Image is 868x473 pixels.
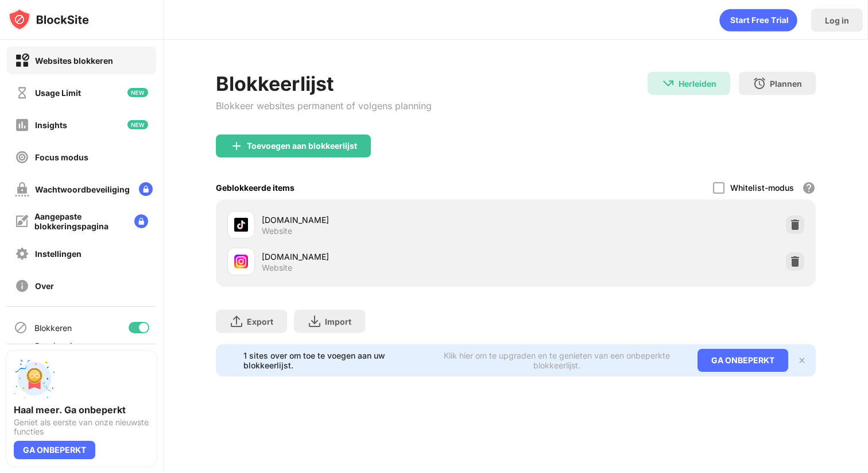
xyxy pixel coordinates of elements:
img: lock-menu.svg [139,182,153,196]
img: customize-block-page-off.svg [15,214,29,228]
img: insights-off.svg [15,118,29,132]
div: Website [262,263,292,273]
div: Plannen [770,79,802,89]
div: Toevoegen aan blokkeerlijst [247,141,357,151]
img: new-icon.svg [127,88,148,97]
div: Insights [35,120,67,130]
img: focus-off.svg [15,150,29,164]
div: Websites blokkeren [35,56,113,66]
img: new-icon.svg [127,120,148,129]
img: favicons [234,218,248,232]
div: Blokkeerlijst [216,72,432,95]
div: 1 sites over om toe te voegen aan uw blokkeerlijst. [243,351,423,370]
div: Usage Limit [35,88,81,98]
img: time-usage-off.svg [15,86,29,100]
img: favicons [234,255,248,268]
img: logo-blocksite.svg [8,8,89,31]
img: block-on.svg [15,53,29,68]
div: Herleiden [679,79,716,89]
div: Geblokkeerde items [216,183,294,193]
div: Log in [825,16,849,25]
img: lock-menu.svg [134,214,148,228]
div: Instellingen [35,249,82,259]
img: settings-off.svg [15,247,29,261]
div: [DOMAIN_NAME] [262,251,516,263]
div: Whitelist-modus [730,183,794,193]
div: Geniet als eerste van onze nieuwste functies [14,418,149,436]
div: Haal meer. Ga onbeperkt [14,404,149,416]
img: password-protection-off.svg [15,182,29,197]
img: blocking-icon.svg [14,321,28,334]
div: Website [262,226,292,236]
img: x-button.svg [797,356,807,365]
img: about-off.svg [15,279,29,293]
div: Wachtwoordbeveiliging [35,184,130,194]
img: push-unlimited.svg [14,358,55,399]
div: Klik hier om te upgraden en te genieten van een onbeperkte blokkeerlijst. [429,351,684,370]
div: GA ONBEPERKT [697,349,788,372]
div: Blokkeren [34,323,72,333]
div: Import [325,317,351,326]
div: animation [719,9,797,32]
div: Over [35,281,54,291]
div: Aangepaste blokkeringspagina [34,211,125,231]
div: GA ONBEPERKT [14,441,95,459]
div: Export [247,317,273,326]
div: Focus modus [35,152,88,162]
div: Synchroniseer met andere apparaten [34,341,94,370]
div: [DOMAIN_NAME] [262,214,516,226]
div: Blokkeer websites permanent of volgens planning [216,100,432,111]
